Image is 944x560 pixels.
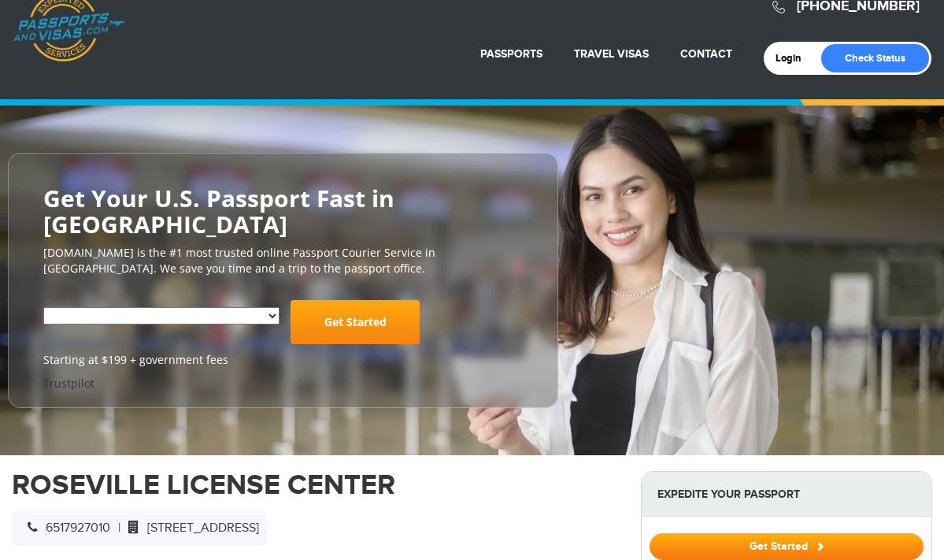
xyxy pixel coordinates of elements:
a: Trustpilot [43,376,94,391]
button: Get Started [650,533,924,560]
a: Get Started [291,300,420,344]
a: Login [776,52,813,65]
a: Travel Visas [574,47,649,61]
a: Contact [680,47,732,61]
span: Starting at $199 + government fees [43,352,523,368]
p: [DOMAIN_NAME] is the #1 most trusted online Passport Courier Service in [GEOGRAPHIC_DATA]. We sav... [43,245,523,276]
strong: Expedite Your Passport [642,472,931,517]
div: | [12,511,267,546]
a: Check Status [821,44,929,72]
span: [STREET_ADDRESS] [120,521,259,536]
a: Get Started [650,540,924,552]
h1: ROSEVILLE LICENSE CENTER [12,471,617,499]
h2: Get Your U.S. Passport Fast in [GEOGRAPHIC_DATA] [43,185,523,237]
a: Passports [480,47,542,61]
span: 6517927010 [20,521,110,536]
